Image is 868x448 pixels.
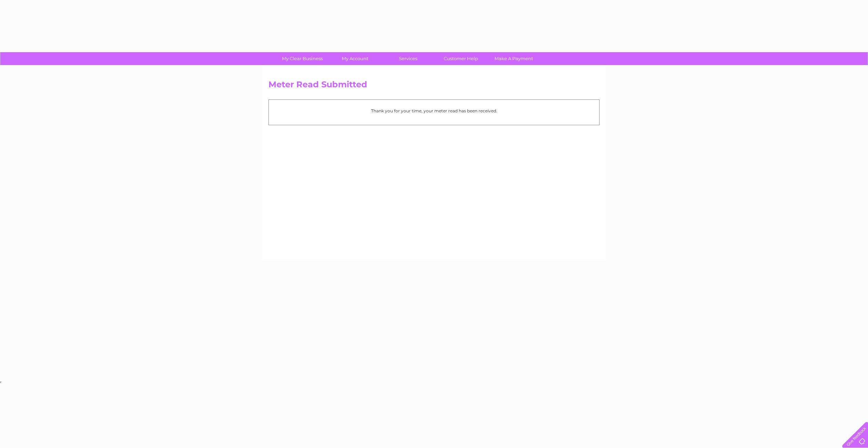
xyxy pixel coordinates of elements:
h2: Meter Read Submitted [268,80,600,93]
a: Customer Help [432,52,490,65]
a: My Clear Business [274,52,331,65]
a: Make A Payment [485,52,542,65]
a: Services [379,52,437,65]
a: My Account [327,52,384,65]
p: Thank you for your time, your meter read has been received. [272,107,596,114]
